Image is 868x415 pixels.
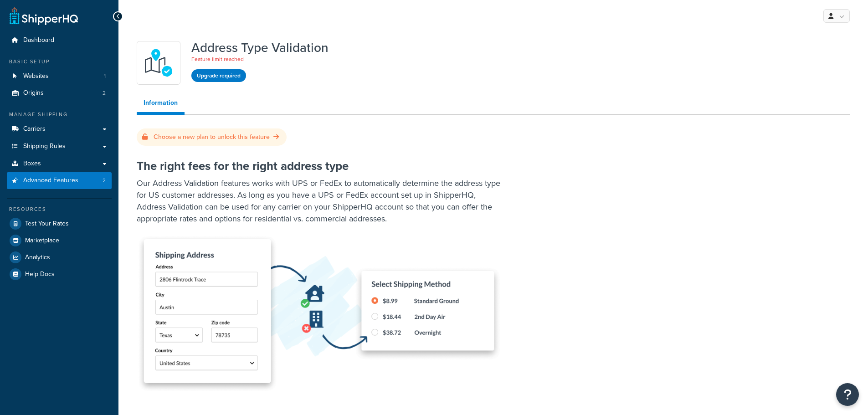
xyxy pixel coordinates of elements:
[23,125,46,133] span: Carriers
[7,32,112,49] a: Dashboard
[23,160,41,168] span: Boxes
[7,205,112,213] div: Resources
[7,138,112,155] a: Shipping Rules
[23,177,78,184] span: Advanced Features
[23,36,54,44] span: Dashboard
[191,69,246,82] button: Upgrade required
[25,237,59,245] span: Marketplace
[137,94,185,115] a: Information
[23,143,66,150] span: Shipping Rules
[7,232,112,249] a: Marketplace
[7,172,112,189] a: Advanced Features2
[137,159,822,173] h2: The right fees for the right address type
[23,72,49,80] span: Websites
[7,58,112,66] div: Basic Setup
[7,266,112,282] a: Help Docs
[23,89,44,97] span: Origins
[143,47,175,79] img: kIG8fy0lQAAAABJRU5ErkJggg==
[137,177,501,225] p: Our Address Validation features works with UPS or FedEx to automatically determine the address ty...
[25,220,69,228] span: Test Your Rates
[7,249,112,266] a: Analytics
[7,215,112,232] a: Test Your Rates
[137,236,501,392] img: Dynamic Address Lookup
[103,177,106,184] span: 2
[7,68,112,85] li: Websites
[7,68,112,85] a: Websites1
[191,41,329,55] h1: Address Type Validation
[836,383,859,406] button: Open Resource Center
[7,121,112,138] a: Carriers
[104,72,106,80] span: 1
[191,55,329,64] p: Feature limit reached
[25,271,55,278] span: Help Docs
[7,155,112,172] a: Boxes
[7,85,112,102] a: Origins2
[7,172,112,189] li: Advanced Features
[103,89,106,97] span: 2
[25,254,50,261] span: Analytics
[142,132,281,142] a: Choose a new plan to unlock this feature
[7,85,112,102] li: Origins
[7,111,112,118] div: Manage Shipping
